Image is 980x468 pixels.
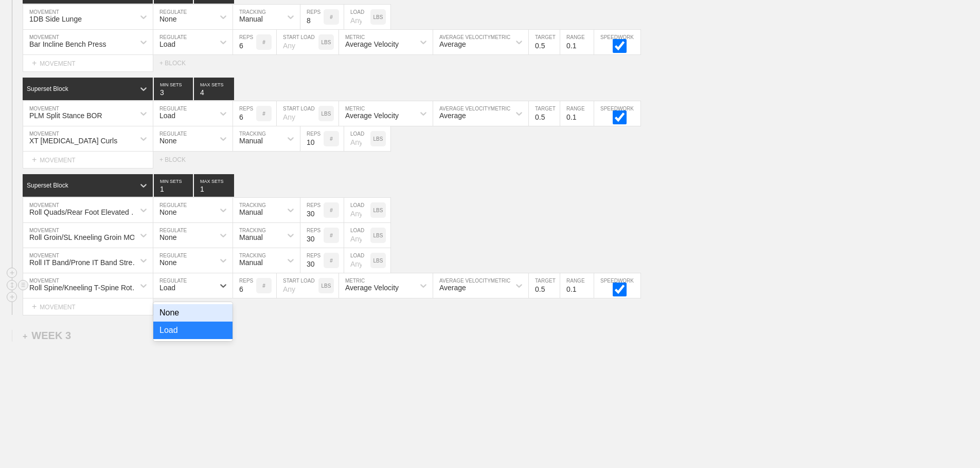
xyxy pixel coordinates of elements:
[29,233,140,241] div: Roll Groin/SL Kneeling Groin MOB
[322,40,331,45] p: LBS
[32,59,37,67] span: +
[239,208,263,216] div: Manual
[239,258,263,267] div: Manual
[439,40,466,48] div: Average
[29,208,141,216] div: Roll Quads/Rear Foot Elevated Stretch
[330,136,333,142] p: #
[194,78,234,100] input: None
[159,15,176,23] div: None
[159,156,195,163] div: + BLOCK
[29,137,117,145] div: XT [MEDICAL_DATA] Curls
[23,55,153,72] div: MOVEMENT
[23,298,153,315] div: MOVEMENT
[373,136,383,142] p: LBS
[23,330,71,342] div: WEEK 3
[262,283,265,289] p: #
[330,258,333,264] p: #
[159,40,175,48] div: Load
[153,304,233,322] div: None
[159,258,176,267] div: None
[159,284,175,292] div: Load
[239,15,263,23] div: Manual
[373,233,383,238] p: LBS
[29,111,102,120] div: PLM Split Stance BOR
[159,111,175,120] div: Load
[929,419,980,468] iframe: Chat Widget
[439,284,466,292] div: Average
[159,233,176,241] div: None
[29,258,141,267] div: Roll IT Band/Prone IT Band Stretch
[345,284,399,292] div: Average Velocity
[373,208,383,213] p: LBS
[373,258,383,264] p: LBS
[330,208,333,213] p: #
[159,60,195,67] div: + BLOCK
[194,174,234,197] input: None
[23,332,27,341] span: +
[23,152,153,169] div: MOVEMENT
[32,155,37,164] span: +
[344,248,370,273] input: Any
[344,5,370,29] input: Any
[373,14,383,20] p: LBS
[344,126,370,151] input: Any
[27,182,68,189] div: Superset Block
[29,284,141,292] div: Roll Spine/Kneeling T-Spine Rotation
[277,30,318,54] input: Any
[153,322,233,339] div: Load
[159,208,176,216] div: None
[239,233,263,241] div: Manual
[330,233,333,238] p: #
[322,283,331,289] p: LBS
[32,302,37,311] span: +
[27,85,68,92] div: Superset Block
[277,101,318,126] input: Any
[277,273,318,298] input: Any
[29,15,82,23] div: 1DB Side Lunge
[344,198,370,222] input: Any
[159,137,176,145] div: None
[29,40,106,48] div: Bar Incline Bench Press
[439,111,466,120] div: Average
[345,111,399,120] div: Average Velocity
[322,111,331,117] p: LBS
[345,40,399,48] div: Average Velocity
[262,40,265,45] p: #
[344,223,370,248] input: Any
[262,111,265,117] p: #
[239,137,263,145] div: Manual
[330,14,333,20] p: #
